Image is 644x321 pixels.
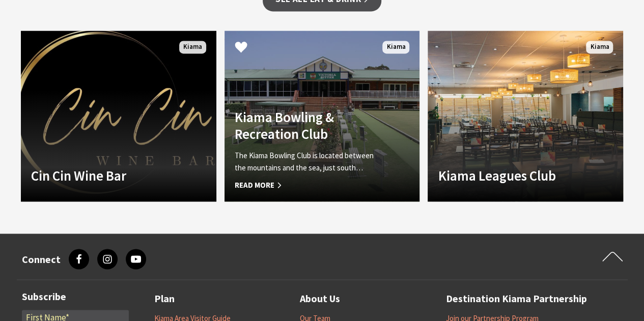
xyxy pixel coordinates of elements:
[22,290,129,302] h3: Subscribe
[235,150,380,174] p: The Kiama Bowling Club is located between the mountains and the sea, just south…
[21,31,216,201] a: Another Image Used Cin Cin Wine Bar Kiama
[382,41,409,53] span: Kiama
[22,253,61,265] h3: Connect
[586,41,613,53] span: Kiama
[300,290,340,307] a: About Us
[31,167,177,184] h4: Cin Cin Wine Bar
[235,179,380,191] span: Read More
[225,31,258,65] button: Click to Favourite Kiama Bowling & Recreation Club
[446,290,587,307] a: Destination Kiama Partnership
[154,290,175,307] a: Plan
[428,31,623,201] a: Kiama Leagues Club Kiama
[235,109,380,142] h4: Kiama Bowling & Recreation Club
[438,167,583,184] h4: Kiama Leagues Club
[179,41,206,53] span: Kiama
[225,31,420,201] a: Another Image Used Kiama Bowling & Recreation Club The Kiama Bowling Club is located between the ...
